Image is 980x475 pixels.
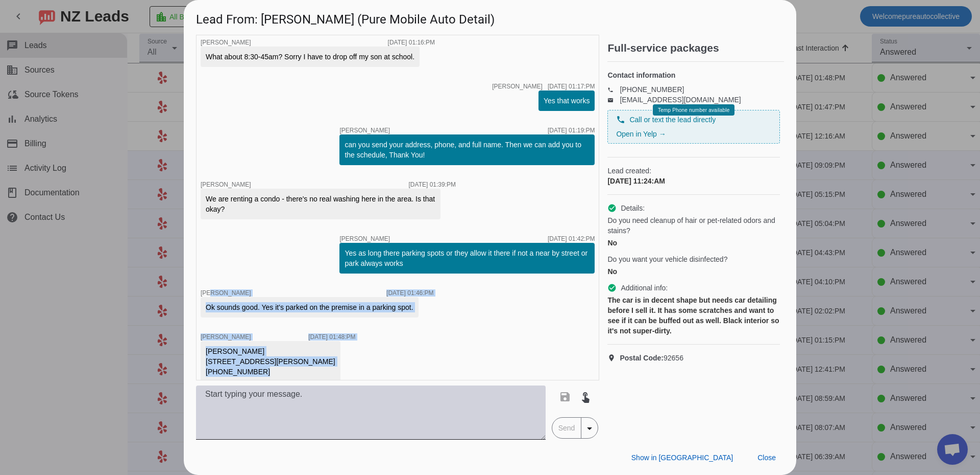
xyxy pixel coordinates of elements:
[616,115,625,124] mat-icon: phone
[206,302,413,312] div: Ok sounds good. Yes it's parked on the premise in a parking spot.
[579,391,592,403] mat-icon: touch_app
[607,283,617,292] mat-icon: check_circle
[409,182,456,188] div: [DATE] 01:39:PM
[658,107,729,113] span: Temp Phone number available
[631,454,733,462] span: Show in [GEOGRAPHIC_DATA]
[388,39,435,46] div: [DATE] 01:16:PM
[607,238,780,248] div: No
[607,43,784,53] h2: Full-service packages
[492,83,543,89] span: [PERSON_NAME]
[621,283,668,293] span: Additional info:
[607,215,780,236] span: Do you need cleanup of hair or pet-related odors and stains?
[620,96,741,104] a: [EMAIL_ADDRESS][DOMAIN_NAME]
[583,422,596,435] mat-icon: arrow_drop_down
[544,96,590,106] div: Yes that works
[607,87,620,92] mat-icon: phone
[607,354,620,362] mat-icon: location_on
[620,353,683,363] span: 92656
[616,130,666,138] a: Open in Yelp →
[607,97,620,102] mat-icon: email
[629,115,716,125] span: Call or text the lead directly
[607,176,780,186] div: [DATE] 11:24:AM
[607,70,780,80] h4: Contact information
[345,140,590,160] div: can you send your address, phone, and full name. Then we can add you to the schedule, Thank You!
[201,333,251,341] span: [PERSON_NAME]
[749,448,784,467] button: Close
[386,290,433,296] div: [DATE] 01:46:PM
[548,83,595,89] div: [DATE] 01:17:PM
[339,127,390,133] span: [PERSON_NAME]
[607,254,727,264] span: Do you want your vehicle disinfected?
[548,236,595,242] div: [DATE] 01:42:PM
[623,448,741,467] button: Show in [GEOGRAPHIC_DATA]
[339,236,390,242] span: [PERSON_NAME]
[548,127,595,133] div: [DATE] 01:19:PM
[345,248,590,268] div: Yes as long there parking spots or they allow it there if not a near by street or park always works
[607,166,780,176] span: Lead created:
[607,203,617,213] mat-icon: check_circle
[620,354,664,362] strong: Postal Code:
[620,85,684,94] a: [PHONE_NUMBER]
[206,346,335,377] div: [PERSON_NAME] [STREET_ADDRESS][PERSON_NAME] [PHONE_NUMBER]
[757,454,776,462] span: Close
[621,203,645,213] span: Details:
[308,334,355,340] div: [DATE] 01:48:PM
[201,39,251,46] span: [PERSON_NAME]
[206,52,414,62] div: What about 8:30-45am? Sorry I have to drop off my son at school.
[607,266,780,277] div: No
[201,289,251,297] span: [PERSON_NAME]
[201,181,251,188] span: [PERSON_NAME]
[607,295,780,336] div: The car is in decent shape but needs car detailing before I sell it. It has some scratches and wa...
[206,194,435,214] div: We are renting a condo - there's no real washing here in the area. Is that okay?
